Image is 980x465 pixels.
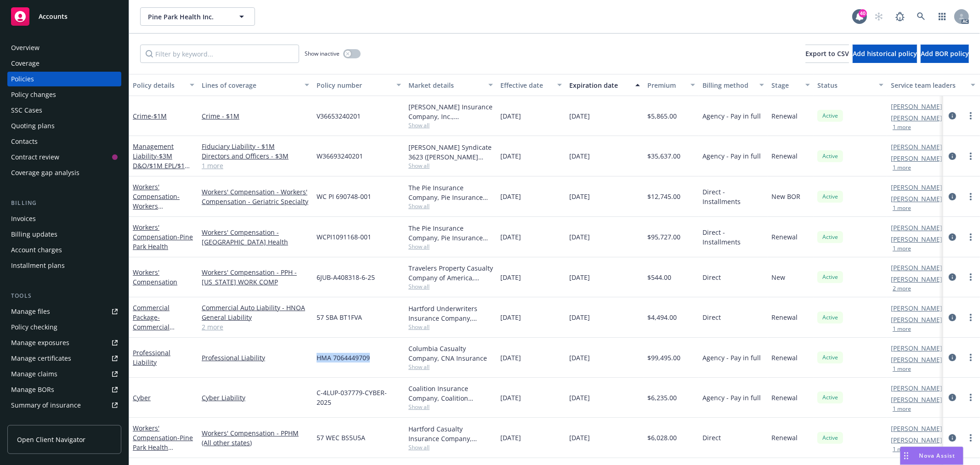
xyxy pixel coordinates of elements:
span: V36653240201 [317,111,361,121]
a: more [965,312,976,323]
a: circleInformation [947,272,958,283]
a: Policies [7,72,121,86]
button: Status [814,74,887,96]
a: [PERSON_NAME] [891,355,942,364]
a: Billing updates [7,227,121,242]
span: [DATE] [569,272,590,282]
div: Billing [7,198,121,208]
span: Show all [408,283,493,290]
div: [PERSON_NAME] Syndicate 3623 ([PERSON_NAME] [PERSON_NAME] Limited), [PERSON_NAME] Group [408,142,493,162]
span: Show all [408,121,493,129]
button: 1 more [893,366,911,372]
span: $4,494.00 [647,312,677,322]
button: Lines of coverage [198,74,313,96]
a: Workers' Compensation [133,424,193,461]
button: Billing method [699,74,768,96]
a: Cyber Liability [202,393,309,403]
a: Crime [133,112,167,120]
button: Expiration date [566,74,644,96]
a: Manage files [7,304,121,319]
a: circleInformation [947,232,958,243]
span: New BOR [771,192,800,201]
span: [DATE] [569,232,590,242]
div: Quoting plans [11,119,55,133]
a: Fiduciary Liability - $1M [202,142,309,151]
span: Show all [408,323,493,331]
span: 57 WEC BS5U5A [317,433,365,442]
div: Service team leaders [891,80,965,90]
span: Active [821,233,839,241]
span: - $3M D&O/$1M EPL/$1M FID [133,152,191,180]
button: Add BOR policy [921,45,969,63]
span: [DATE] [500,433,521,442]
a: circleInformation [947,392,958,403]
a: [PERSON_NAME] [891,102,942,111]
a: Manage claims [7,367,121,381]
button: 1 more [893,165,911,170]
a: [PERSON_NAME] [891,142,942,152]
span: [DATE] [500,111,521,121]
span: Active [821,112,839,120]
a: [PERSON_NAME] [891,113,942,123]
a: [PERSON_NAME] [891,153,942,163]
a: Coverage [7,56,121,71]
div: The Pie Insurance Company, Pie Insurance (Carrier) [408,223,493,243]
a: more [965,432,976,443]
button: 1 more [893,326,911,332]
div: Status [817,80,873,90]
span: Add historical policy [853,49,917,58]
span: Active [821,393,839,402]
span: [DATE] [569,433,590,442]
a: Workers' Compensation [133,182,189,239]
a: Coverage gap analysis [7,165,121,180]
span: Direct [702,312,721,322]
span: Open Client Navigator [17,435,85,444]
div: 40 [859,9,867,17]
a: Contract review [7,150,121,164]
span: Renewal [771,393,798,403]
span: $35,637.00 [647,151,680,161]
a: Management Liability [133,142,191,180]
span: Show all [408,202,493,210]
a: Commercial Package [133,303,170,341]
a: Manage BORs [7,382,121,397]
span: [DATE] [500,192,521,201]
div: Policy checking [11,320,57,335]
span: - $1M [151,112,167,120]
a: Workers' Compensation - PPHM (All other states) [202,428,309,448]
div: Coverage gap analysis [11,165,79,180]
a: Cyber [133,393,151,402]
button: Add historical policy [853,45,917,63]
a: Manage exposures [7,335,121,350]
span: $99,495.00 [647,353,680,363]
div: Premium [647,80,685,90]
div: Contract review [11,150,59,164]
span: Show all [408,162,493,170]
div: Lines of coverage [202,80,299,90]
span: [DATE] [569,192,590,201]
div: Drag to move [901,447,912,465]
span: 6JUB-A408318-6-25 [317,272,375,282]
button: Policy number [313,74,405,96]
span: Renewal [771,232,798,242]
a: Workers' Compensation [133,268,177,286]
span: $544.00 [647,272,671,282]
a: [PERSON_NAME] [891,315,942,324]
a: Commercial Auto Liability - HNOA [202,303,309,312]
a: Accounts [7,4,121,29]
span: $12,745.00 [647,192,680,201]
span: Agency - Pay in full [702,111,761,121]
a: 2 more [202,322,309,332]
span: Show all [408,243,493,250]
span: [DATE] [500,232,521,242]
a: [PERSON_NAME] [891,395,942,404]
span: Active [821,193,839,201]
span: WC PI 690748-001 [317,192,371,201]
a: Workers' Compensation - Workers' Compensation - Geriatric Specialty [202,187,309,206]
button: 1 more [893,406,911,412]
span: Agency - Pay in full [702,151,761,161]
a: Installment plans [7,258,121,273]
span: $5,865.00 [647,111,677,121]
div: Travelers Property Casualty Company of America, Travelers Insurance [408,263,493,283]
